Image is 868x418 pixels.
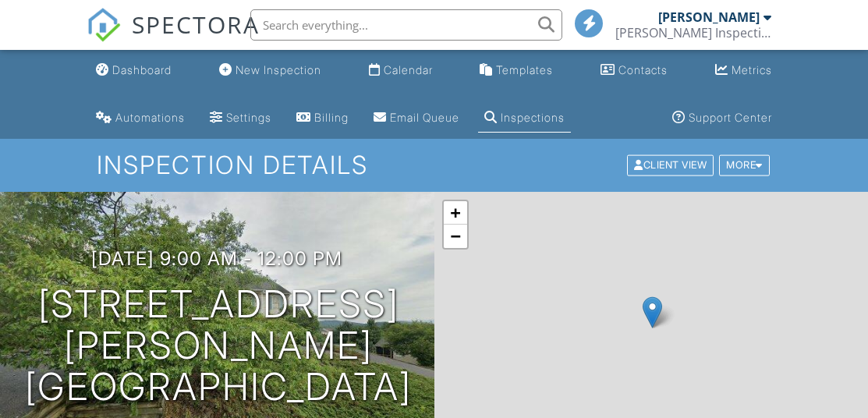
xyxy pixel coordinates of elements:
[709,56,778,85] a: Metrics
[236,63,321,76] div: New Inspection
[115,111,185,124] div: Automations
[290,104,355,133] a: Billing
[25,284,412,407] h1: [STREET_ADDRESS][PERSON_NAME] [GEOGRAPHIC_DATA]
[666,104,778,133] a: Support Center
[384,63,433,76] div: Calendar
[132,8,260,41] span: SPECTORA
[363,56,439,85] a: Calendar
[594,56,674,85] a: Contacts
[689,111,772,124] div: Support Center
[473,56,559,85] a: Templates
[625,158,717,170] a: Client View
[87,21,260,54] a: SPECTORA
[732,63,772,76] div: Metrics
[501,111,565,124] div: Inspections
[87,8,121,42] img: The Best Home Inspection Software - Spectora
[90,56,178,85] a: Dashboard
[204,104,278,133] a: Settings
[213,56,328,85] a: New Inspection
[658,9,760,25] div: [PERSON_NAME]
[478,104,571,133] a: Inspections
[444,225,467,248] a: Zoom out
[314,111,349,124] div: Billing
[367,104,466,133] a: Email Queue
[97,151,771,179] h1: Inspection Details
[226,111,271,124] div: Settings
[618,63,668,76] div: Contacts
[496,63,553,76] div: Templates
[615,25,771,41] div: Zimmerman Inspections LLC
[719,155,770,176] div: More
[390,111,459,124] div: Email Queue
[91,248,342,269] h3: [DATE] 9:00 am - 12:00 pm
[444,201,467,225] a: Zoom in
[627,155,714,176] div: Client View
[112,63,172,76] div: Dashboard
[90,104,191,133] a: Automations (Basic)
[250,9,562,41] input: Search everything...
